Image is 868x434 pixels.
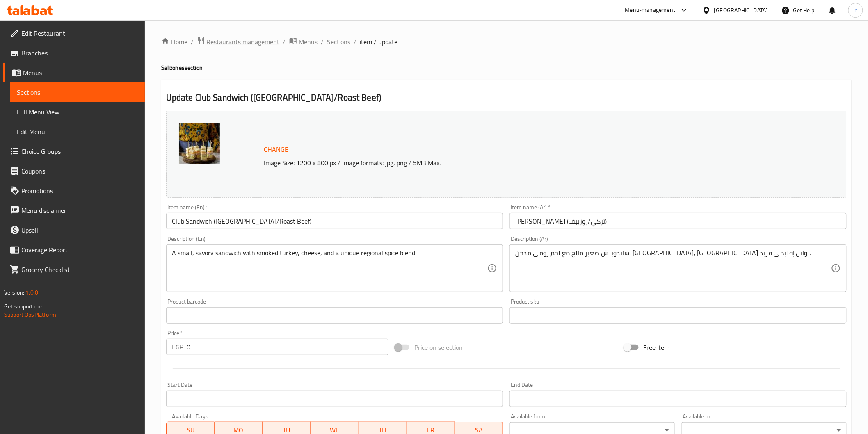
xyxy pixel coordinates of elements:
span: Sections [17,87,138,97]
h2: Update Club Sandwich ([GEOGRAPHIC_DATA]/Roast Beef) [166,91,847,104]
a: Promotions [3,181,145,201]
span: r [854,6,857,15]
a: Branches [3,43,145,63]
p: EGP [172,342,183,352]
li: / [191,37,194,47]
p: Image Size: 1200 x 800 px / Image formats: jpg, png / 5MB Max. [261,158,752,168]
button: Change [261,141,292,158]
input: Please enter price [187,339,388,355]
span: Branches [21,48,138,58]
span: item / update [360,37,398,47]
a: Menus [3,63,145,82]
a: Restaurants management [197,37,280,47]
a: Choice Groups [3,142,145,161]
span: 1.0.0 [25,287,38,298]
div: [GEOGRAPHIC_DATA] [714,6,768,15]
a: Coverage Report [3,240,145,260]
span: Menus [23,68,138,78]
a: Sections [10,82,145,102]
a: Home [161,37,187,47]
span: Choice Groups [21,146,138,156]
span: Restaurants management [207,37,280,47]
input: Please enter product sku [509,307,847,324]
span: Menu disclaimer [21,206,138,215]
a: Sections [327,37,351,47]
span: Grocery Checklist [21,265,138,274]
a: Menu disclaimer [3,201,145,220]
span: Edit Menu [17,127,138,137]
textarea: ساندويتش صغير مالح مع لحم رومي مدخن، [GEOGRAPHIC_DATA]، [GEOGRAPHIC_DATA] توابل إقليمي فريد. [515,249,831,288]
a: Coupons [3,161,145,181]
span: Promotions [21,186,138,196]
span: Version: [4,287,24,298]
span: Price on selection [414,343,463,352]
a: Grocery Checklist [3,260,145,279]
h4: Salizones section [161,64,852,72]
li: / [283,37,286,47]
a: Edit Menu [10,122,145,142]
div: Menu-management [625,5,676,15]
span: Upsell [21,225,138,235]
input: Enter name En [166,213,503,229]
a: Edit Restaurant [3,23,145,43]
span: Get support on: [4,301,42,312]
li: / [321,37,324,47]
a: Menus [289,37,318,47]
a: Support.OpsPlatform [4,309,56,320]
a: Upsell [3,220,145,240]
input: Enter name Ar [509,213,847,229]
span: Edit Restaurant [21,28,138,38]
span: Change [264,144,289,155]
nav: breadcrumb [161,37,852,47]
span: Coverage Report [21,245,138,255]
span: Menus [299,37,318,47]
li: / [354,37,357,47]
span: Free item [644,343,670,352]
span: Full Menu View [17,107,138,117]
img: Turkey_Club_Sandwich638948591112568347.jpg [179,123,220,164]
span: Coupons [21,166,138,176]
input: Please enter product barcode [166,307,503,324]
a: Full Menu View [10,102,145,122]
textarea: A small, savory sandwich with smoked turkey, cheese, and a unique regional spice blend. [172,249,488,288]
